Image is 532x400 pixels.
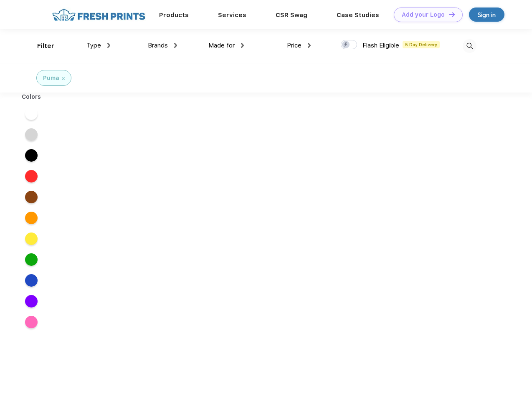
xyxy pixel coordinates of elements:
[15,92,48,101] div: Colors
[362,42,399,49] span: Flash Eligible
[107,43,110,48] img: dropdown.png
[241,43,244,48] img: dropdown.png
[308,43,311,48] img: dropdown.png
[449,12,455,17] img: DT
[50,7,148,22] img: fo%20logo%202.webp
[402,11,445,18] div: Add your Logo
[276,11,307,19] a: CSR Swag
[403,41,440,48] span: 5 Day Delivery
[469,7,504,22] a: Sign in
[159,11,189,19] a: Products
[463,39,476,53] img: desktop_search.svg
[208,42,235,49] span: Made for
[218,11,246,19] a: Services
[86,42,101,49] span: Type
[62,77,65,80] img: filter_cancel.svg
[478,10,496,20] div: Sign in
[43,74,59,82] div: Puma
[148,42,168,49] span: Brands
[287,42,301,49] span: Price
[174,43,177,48] img: dropdown.png
[37,41,54,51] div: Filter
